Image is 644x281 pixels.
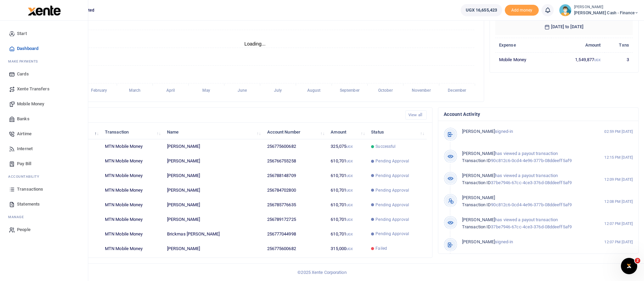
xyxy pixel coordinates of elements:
[505,5,539,16] li: Toup your wallet
[244,41,266,47] text: Loading...
[17,101,44,107] span: Mobile Money
[346,159,353,163] small: UGX
[461,4,502,16] a: UGX 16,655,423
[5,41,82,56] a: Dashboard
[462,180,491,185] span: Transaction ID
[462,151,495,156] span: [PERSON_NAME]
[5,156,82,171] a: Pay Bill
[405,110,427,120] a: View all
[458,4,505,16] li: Wallet ballance
[17,45,38,52] span: Dashboard
[346,218,353,222] small: UGX
[466,7,497,14] span: UGX 16,655,423
[604,129,633,135] small: 02:59 PM [DATE]
[462,239,495,244] span: [PERSON_NAME]
[604,221,633,227] small: 12:07 PM [DATE]
[327,169,367,183] td: 610,701
[202,88,210,93] tspan: May
[340,88,360,93] tspan: September
[274,88,282,93] tspan: July
[551,52,605,67] td: 1,549,877
[559,4,639,16] a: profile-user [PERSON_NAME] [PERSON_NAME] Cash - Finance
[263,227,327,241] td: 256777044998
[238,88,247,93] tspan: June
[101,227,163,241] td: MTN Mobile Money
[327,139,367,154] td: 325,075
[462,224,491,229] span: Transaction ID
[163,212,263,227] td: [PERSON_NAME]
[5,141,82,156] a: Internet
[163,125,263,139] th: Name: activate to sort column ascending
[346,174,353,178] small: UGX
[263,169,327,183] td: 256788148709
[462,217,495,222] span: [PERSON_NAME]
[327,154,367,169] td: 610,701
[505,7,539,12] a: Add money
[604,199,633,205] small: 12:08 PM [DATE]
[263,241,327,256] td: 256775600682
[17,130,32,137] span: Airtime
[346,203,353,207] small: UGX
[462,173,495,178] span: [PERSON_NAME]
[166,88,175,93] tspan: April
[101,154,163,169] td: MTN Mobile Money
[263,212,327,227] td: 256789172725
[444,110,633,118] h4: Account Activity
[327,227,367,241] td: 610,701
[17,226,31,233] span: People
[551,38,605,52] th: Amount
[327,198,367,212] td: 610,701
[163,198,263,212] td: [PERSON_NAME]
[129,88,141,93] tspan: March
[559,4,571,16] img: profile-user
[346,145,353,148] small: UGX
[375,158,409,164] span: Pending Approval
[604,177,633,182] small: 12:09 PM [DATE]
[412,88,431,93] tspan: November
[101,183,163,198] td: MTN Mobile Money
[327,183,367,198] td: 610,701
[32,111,400,119] h4: Recent Transactions
[375,173,409,179] span: Pending Approval
[327,241,367,256] td: 315,000
[163,227,263,241] td: Brickmas [PERSON_NAME]
[594,58,601,62] small: UGX
[448,88,466,93] tspan: December
[462,202,491,207] span: Transaction ID
[375,231,409,237] span: Pending Approval
[604,239,633,245] small: 12:07 PM [DATE]
[263,154,327,169] td: 256766755258
[375,245,387,251] span: Failed
[462,195,495,200] span: [PERSON_NAME]
[163,139,263,154] td: [PERSON_NAME]
[28,5,61,16] img: logo-large
[5,96,82,111] a: Mobile Money
[263,139,327,154] td: 256775600682
[635,258,640,263] span: 2
[5,56,82,67] li: M
[462,150,590,164] p: has viewed a payout transaction 90c812c6-0cd4-4e96-377b-08ddeeff5af9
[27,7,61,13] a: logo-small logo-large logo-large
[375,187,409,193] span: Pending Approval
[13,174,39,179] span: countability
[574,10,639,16] span: [PERSON_NAME] Cash - Finance
[17,160,31,167] span: Pay Bill
[5,197,82,212] a: Statements
[574,4,639,10] small: [PERSON_NAME]
[462,239,590,246] p: signed-in
[5,171,82,182] li: Ac
[17,86,50,92] span: Xente Transfers
[101,125,163,139] th: Transaction: activate to sort column ascending
[101,169,163,183] td: MTN Mobile Money
[12,214,24,219] span: anage
[5,222,82,237] a: People
[17,145,33,152] span: Internet
[327,125,367,139] th: Amount: activate to sort column ascending
[263,183,327,198] td: 256784702800
[5,126,82,141] a: Airtime
[5,111,82,126] a: Banks
[101,198,163,212] td: MTN Mobile Money
[462,128,590,135] p: signed-in
[12,59,38,64] span: ake Payments
[17,186,43,193] span: Transactions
